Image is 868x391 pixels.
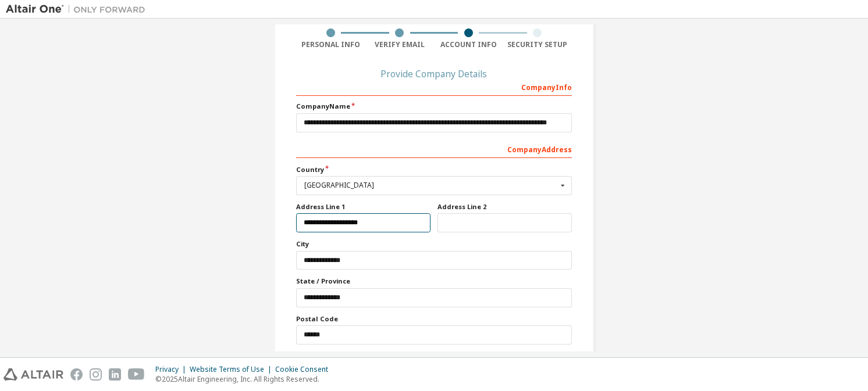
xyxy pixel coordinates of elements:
[70,368,83,381] img: facebook.svg
[365,40,435,49] div: Verify Email
[434,40,503,49] div: Account Info
[296,239,572,249] label: City
[3,368,63,381] img: altair_logo.svg
[190,365,275,374] div: Website Terms of Use
[155,365,190,374] div: Privacy
[128,368,145,381] img: youtube.svg
[296,165,572,174] label: Country
[296,314,572,324] label: Postal Code
[503,40,572,49] div: Security Setup
[296,40,365,49] div: Personal Info
[296,202,431,211] label: Address Line 1
[437,202,572,211] label: Address Line 2
[296,277,572,286] label: State / Province
[296,77,572,96] div: Company Info
[90,368,102,381] img: instagram.svg
[304,182,557,189] div: [GEOGRAPHIC_DATA]
[275,365,335,374] div: Cookie Consent
[296,102,572,111] label: Company Name
[6,3,151,15] img: Altair One
[155,374,335,384] p: © 2025 Altair Engineering, Inc. All Rights Reserved.
[109,368,121,381] img: linkedin.svg
[296,70,572,77] div: Provide Company Details
[296,139,572,158] div: Company Address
